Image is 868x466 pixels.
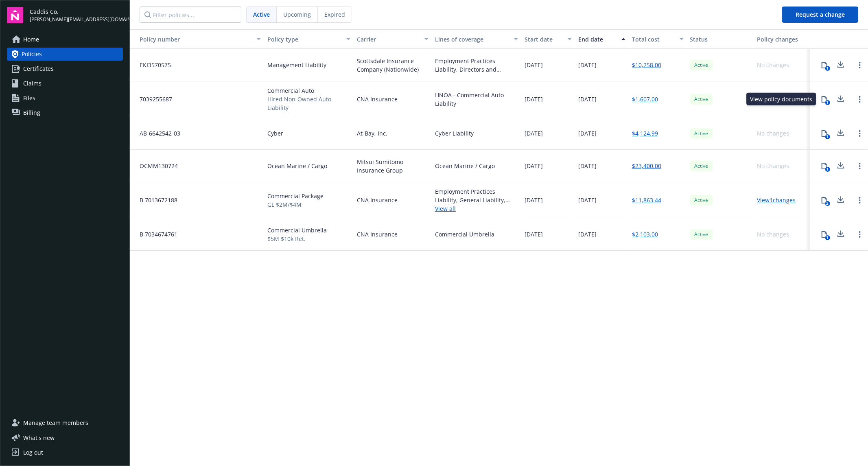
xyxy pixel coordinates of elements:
div: 1 [825,100,830,105]
div: No changes [757,61,789,69]
a: Open options [855,161,865,171]
a: Open options [855,230,865,239]
span: Active [693,231,710,238]
a: $1,607.00 [632,95,658,103]
button: Caddis Co.[PERSON_NAME][EMAIL_ADDRESS][DOMAIN_NAME] [30,7,123,23]
a: $11,863.44 [632,196,661,204]
span: Home [23,33,39,46]
a: Open options [855,60,865,70]
span: CNA Insurance [357,196,398,204]
div: No changes [757,162,789,170]
button: 1 [816,125,833,142]
span: Commercial Auto [267,86,350,95]
span: [DATE] [578,230,597,238]
a: $23,400.00 [632,162,661,170]
span: [DATE] [525,162,543,170]
span: OCMM130724 [133,162,178,170]
button: Policy changes [754,29,810,49]
button: 1 [816,91,833,107]
button: 1 [816,57,833,73]
span: Hired Non-Owned Auto Liability [267,95,350,112]
span: Active [693,96,710,103]
button: Lines of coverage [432,29,521,49]
div: 1 [825,66,830,71]
span: [DATE] [578,162,597,170]
div: 1 [825,167,830,172]
span: Mitsui Sumitomo Insurance Group [357,158,429,175]
div: Total cost [632,35,675,44]
div: 1 [825,235,830,240]
span: Active [693,61,710,69]
div: 2 [825,201,830,206]
div: Lines of coverage [435,35,509,44]
a: View all [435,204,518,213]
button: Carrier [354,29,432,49]
span: Caddis Co. [30,7,123,16]
div: No changes [757,129,789,138]
div: Carrier [357,35,420,44]
span: [DATE] [578,61,597,69]
div: Employment Practices Liability, General Liability, Commercial Property, Commercial Inland Marine [435,187,518,204]
span: Cyber [267,129,283,138]
span: Commercial Package [267,192,324,200]
div: Start date [525,35,563,44]
span: Policies [22,48,42,61]
span: At-Bay, Inc. [357,129,387,138]
button: Total cost [629,29,687,49]
a: Home [7,33,123,46]
span: CNA Insurance [357,95,398,103]
div: No changes [757,230,789,238]
span: Active [253,10,270,19]
span: Management Liability [267,61,326,69]
a: View 1 changes [757,196,796,204]
a: $2,103.00 [632,230,658,238]
a: Billing [7,106,123,119]
span: What ' s new [23,433,55,442]
input: Filter policies... [140,7,241,23]
img: navigator-logo.svg [7,7,23,23]
span: Billing [23,106,40,119]
span: Certificates [23,62,54,75]
span: [DATE] [578,95,597,103]
button: 1 [816,226,833,243]
span: [DATE] [525,95,543,103]
span: Active [693,162,710,170]
span: Active [693,197,710,204]
a: Certificates [7,62,123,75]
span: [DATE] [525,230,543,238]
span: CNA Insurance [357,230,398,238]
div: Status [690,35,751,44]
div: Log out [23,446,43,459]
div: Ocean Marine / Cargo [435,162,495,170]
span: [PERSON_NAME][EMAIL_ADDRESS][DOMAIN_NAME] [30,16,123,23]
span: Upcoming [283,10,311,19]
a: Claims [7,77,123,90]
a: $4,124.99 [632,129,658,138]
div: Toggle SortBy [133,35,252,44]
span: [DATE] [525,129,543,138]
div: End date [578,35,617,44]
a: Files [7,92,123,105]
span: B 7013672188 [133,196,177,204]
span: GL $2M/$4M [267,200,324,209]
span: $5M $10k Ret. [267,234,327,243]
span: [DATE] [525,196,543,204]
span: AB-6642542-03 [133,129,180,138]
span: Manage team members [23,416,88,429]
span: Ocean Marine / Cargo [267,162,327,170]
span: Claims [23,77,42,90]
span: 7039255687 [133,95,172,103]
div: View policy documents [746,93,816,105]
span: Scottsdale Insurance Company (Nationwide) [357,57,429,74]
button: Start date [521,29,575,49]
span: Active [693,130,710,137]
span: EKI3570575 [133,61,171,69]
span: [DATE] [525,61,543,69]
span: Files [23,92,35,105]
div: Commercial Umbrella [435,230,494,238]
a: Manage team members [7,416,123,429]
div: Cyber Liability [435,129,474,138]
button: 1 [816,158,833,174]
span: Expired [324,10,345,19]
div: Employment Practices Liability, Directors and Officers [435,57,518,74]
